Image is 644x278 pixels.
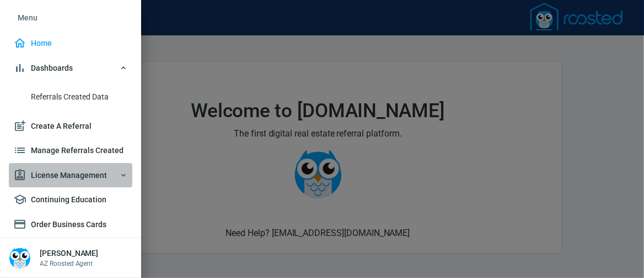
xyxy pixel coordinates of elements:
[13,218,128,232] span: Order Business Cards
[9,56,132,81] button: Dashboards
[9,138,132,163] a: Manage Referrals Created
[9,247,31,269] img: Person
[9,212,132,237] a: Order Business Cards
[9,187,132,212] a: Continuing Education
[40,248,98,259] h6: [PERSON_NAME]
[9,114,132,139] a: Create A Referral
[13,144,128,158] span: Manage Referrals Created
[13,36,128,50] span: Home
[13,169,128,182] span: License Management
[597,228,636,270] iframe: Chat
[13,193,128,207] span: Continuing Education
[31,90,128,104] span: Referrals Created Data
[9,31,132,56] a: Home
[9,163,132,188] button: License Management
[9,85,132,109] a: Referrals Created Data
[9,237,132,261] button: Account Settings
[13,61,128,75] span: Dashboards
[13,119,128,133] span: Create A Referral
[9,4,132,31] li: Menu
[40,259,98,269] p: AZ Roosted Agent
